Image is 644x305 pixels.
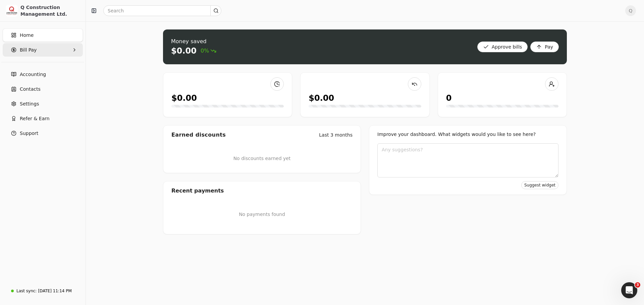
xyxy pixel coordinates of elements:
[16,288,37,294] div: Last sync:
[521,181,558,189] button: Suggest widget
[163,181,361,200] div: Recent payments
[309,92,334,104] div: $0.00
[171,131,226,139] div: Earned discounts
[3,285,83,297] a: Last sync:[DATE] 11:14 PM
[3,43,83,57] button: Bill Pay
[377,131,558,138] div: Improve your dashboard. What widgets would you like to see here?
[20,4,80,17] div: Q Construction Management Ltd.
[38,288,71,294] div: [DATE] 11:14 PM
[3,112,83,125] button: Refer & Earn
[3,127,83,140] button: Support
[530,42,559,52] button: Pay
[201,47,216,55] span: 0%
[3,82,83,96] a: Contacts
[20,86,41,93] span: Contacts
[477,42,528,52] button: Approve bills
[103,5,221,16] input: Search
[171,46,197,56] div: $0.00
[3,68,83,81] a: Accounting
[621,282,637,298] iframe: Intercom live chat
[20,47,37,54] span: Bill Pay
[171,92,197,104] div: $0.00
[446,92,452,104] div: 0
[635,282,640,288] span: 3
[20,130,38,137] span: Support
[20,115,50,122] span: Refer & Earn
[20,32,34,39] span: Home
[20,71,46,78] span: Accounting
[3,28,83,42] a: Home
[171,37,216,46] div: Money saved
[319,132,353,139] div: Last 3 months
[20,100,39,107] span: Settings
[233,144,291,173] div: No discounts earned yet
[625,5,636,16] button: Q
[3,97,83,110] a: Settings
[171,211,353,218] p: No payments found
[6,5,18,17] img: 3171ca1f-602b-4dfe-91f0-0ace091e1481.jpeg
